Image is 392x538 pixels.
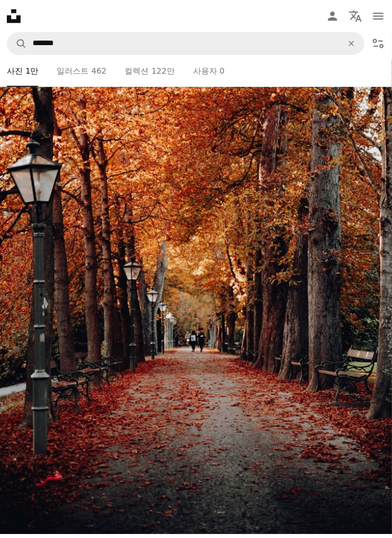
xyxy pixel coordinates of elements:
[193,55,225,87] a: 사용자 0
[344,5,367,27] button: 언어
[7,9,21,23] a: 홈 — Unsplash
[321,5,344,27] a: 로그인 / 가입
[91,65,107,77] span: 462
[367,32,390,55] button: 필터
[151,65,175,77] span: 122만
[219,65,225,77] span: 0
[339,33,364,54] button: 삭제
[125,55,175,87] a: 컬렉션 122만
[7,33,27,54] button: Unsplash 검색
[57,55,106,87] a: 일러스트 462
[7,32,365,55] form: 사이트 전체에서 이미지 찾기
[367,5,390,27] button: 메뉴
